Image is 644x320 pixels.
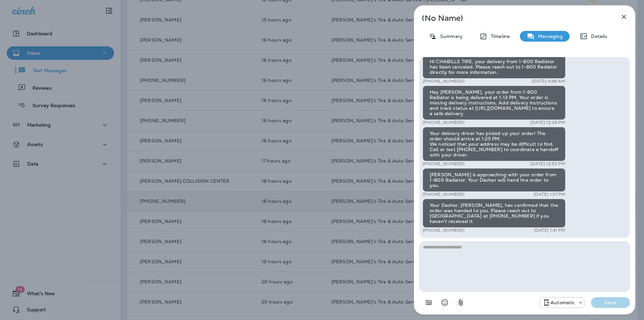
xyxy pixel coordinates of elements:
[423,79,465,84] p: [PHONE_NUMBER]
[437,34,463,39] p: Summary
[423,55,566,79] div: Hi CHABILLS TIRE, your delivery from 1-800 Radiator has been canceled. Please reach out to 1-800 ...
[534,228,566,233] p: [DATE] 1:41 PM
[532,79,566,84] p: [DATE] 9:48 AM
[423,228,465,233] p: [PHONE_NUMBER]
[530,120,565,125] p: [DATE] 12:38 PM
[588,34,607,39] p: Details
[550,300,575,305] p: Automatic
[423,86,566,120] div: Hey [PERSON_NAME], your order from 1-800 Radiator is being delivered at 1:13 PM. Your order is mi...
[423,168,566,192] div: [PERSON_NAME] is approaching with your order from 1-800 Radiator. Your Dasher will hand the order...
[438,296,451,309] button: Select an emoji
[423,161,465,167] p: [PHONE_NUMBER]
[535,34,563,39] p: Messaging
[423,199,566,228] div: Your Dasher, [PERSON_NAME], has confirmed that the order was handed to you. Please reach out to [...
[423,127,566,161] div: Your delivery driver has picked up your order! The order should arrive at 1:25 PM. We noticed tha...
[422,296,435,309] button: Add in a premade template
[423,120,465,125] p: [PHONE_NUMBER]
[487,34,510,39] p: Timeline
[530,161,565,167] p: [DATE] 12:53 PM
[423,192,465,197] p: [PHONE_NUMBER]
[422,15,605,21] p: (No Name)
[534,192,566,197] p: [DATE] 1:37 PM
